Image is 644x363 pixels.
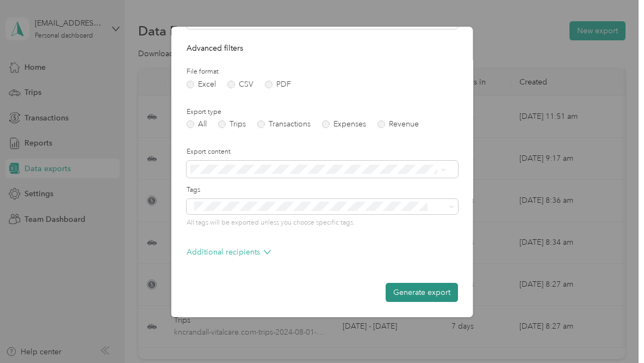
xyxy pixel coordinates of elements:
[377,120,419,128] label: Revenue
[187,218,458,228] p: All tags will be exported unless you choose specific tags.
[227,81,253,88] label: CSV
[583,302,644,363] iframe: Everlance-gr Chat Button Frame
[265,81,291,88] label: PDF
[322,120,366,128] label: Expenses
[386,283,458,302] button: Generate export
[187,185,458,195] label: Tags
[187,67,458,77] label: File format
[187,81,216,88] label: Excel
[187,107,458,117] label: Export type
[187,43,458,54] p: Advanced filters
[218,120,246,128] label: Trips
[187,120,207,128] label: All
[257,120,311,128] label: Transactions
[187,147,458,157] label: Export content
[187,246,271,258] p: Additional recipients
